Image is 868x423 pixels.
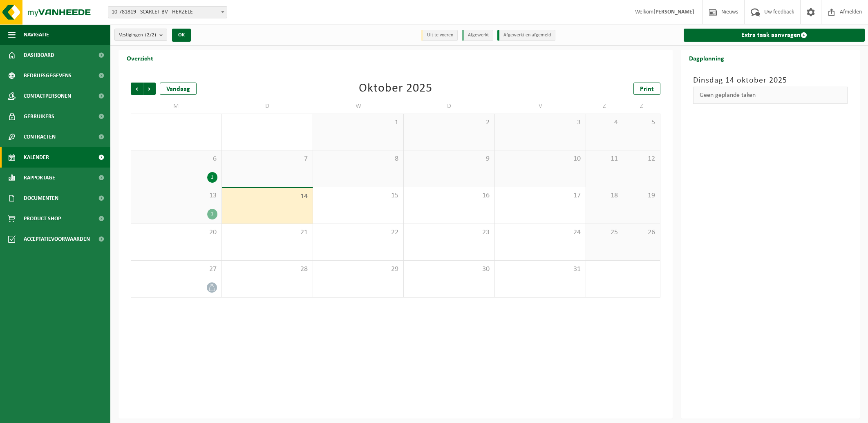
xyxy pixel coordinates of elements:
span: 3 [499,118,582,127]
span: 27 [135,265,217,274]
span: 29 [317,265,400,274]
span: 8 [317,154,400,163]
li: Afgewerkt en afgemeld [497,30,555,41]
td: D [222,99,313,114]
span: Product Shop [24,208,61,229]
span: 12 [627,154,656,163]
h2: Overzicht [119,50,161,66]
span: 15 [317,191,400,200]
span: 17 [499,191,582,200]
span: 25 [590,228,619,237]
span: Bedrijfsgegevens [24,65,72,86]
span: 10 [499,154,582,163]
div: 1 [207,172,217,183]
span: 22 [317,228,400,237]
span: 10-781819 - SCARLET BV - HERZELE [108,7,227,18]
td: Z [586,99,623,114]
span: Vestigingen [119,29,156,41]
div: Vandaag [160,83,197,95]
span: 24 [499,228,582,237]
div: Geen geplande taken [693,87,848,104]
div: Oktober 2025 [359,83,432,95]
span: 19 [627,191,656,200]
span: Gebruikers [24,106,54,127]
span: 7 [226,154,309,163]
count: (2/2) [145,32,156,38]
span: 23 [408,228,490,237]
span: Navigatie [24,25,49,45]
span: 28 [226,265,309,274]
button: Vestigingen(2/2) [114,29,167,41]
span: 20 [135,228,217,237]
h2: Dagplanning [681,50,732,66]
span: Print [640,86,654,92]
span: Contracten [24,127,56,147]
span: 11 [590,154,619,163]
button: OK [172,29,191,42]
strong: [PERSON_NAME] [653,9,694,15]
td: M [131,99,222,114]
a: Print [633,83,660,95]
span: 2 [408,118,490,127]
li: Uit te voeren [421,30,458,41]
td: V [495,99,586,114]
span: 4 [590,118,619,127]
span: Dashboard [24,45,54,65]
span: Acceptatievoorwaarden [24,229,90,249]
span: Volgende [143,83,156,95]
h3: Dinsdag 14 oktober 2025 [693,74,848,87]
span: Vorige [131,83,143,95]
span: 6 [135,154,217,163]
td: W [313,99,404,114]
span: Rapportage [24,168,55,188]
td: Z [623,99,660,114]
div: 1 [207,209,217,219]
span: 14 [226,192,309,201]
span: 16 [408,191,490,200]
span: 9 [408,154,490,163]
span: 31 [499,265,582,274]
span: 1 [317,118,400,127]
span: 26 [627,228,656,237]
span: Contactpersonen [24,86,71,106]
span: 18 [590,191,619,200]
span: Kalender [24,147,49,168]
span: Documenten [24,188,58,208]
td: D [404,99,495,114]
iframe: chat widget [4,405,136,423]
span: 13 [135,191,217,200]
li: Afgewerkt [462,30,493,41]
span: 5 [627,118,656,127]
span: 30 [408,265,490,274]
a: Extra taak aanvragen [684,29,865,42]
span: 21 [226,228,309,237]
span: 10-781819 - SCARLET BV - HERZELE [108,6,227,18]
